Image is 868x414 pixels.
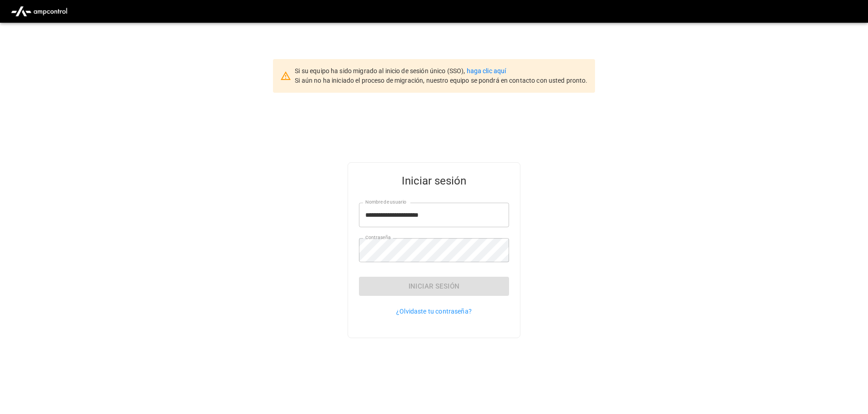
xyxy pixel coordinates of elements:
[359,174,509,188] h5: Iniciar sesión
[359,307,509,316] p: ¿Olvidaste tu contraseña?
[295,77,587,84] span: Si aún no ha iniciado el proceso de migración, nuestro equipo se pondrá en contacto con usted pro...
[295,67,466,75] span: Si su equipo ha sido migrado al inicio de sesión único (SSO),
[365,234,391,241] label: Contraseña
[365,199,406,206] label: Nombre de usuario
[467,67,506,75] a: haga clic aquí
[7,3,71,20] img: ampcontrol.io logo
